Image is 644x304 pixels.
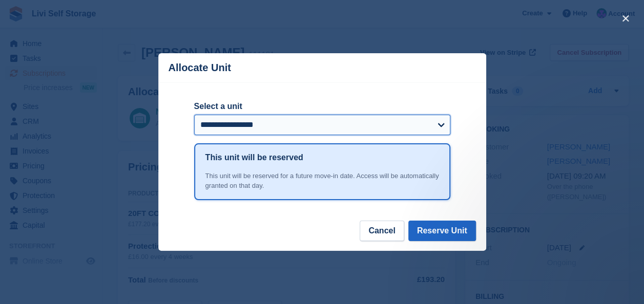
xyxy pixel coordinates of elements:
label: Select a unit [194,100,450,113]
p: Allocate Unit [169,62,231,74]
button: Reserve Unit [408,221,476,241]
h1: This unit will be reserved [205,151,303,164]
div: This unit will be reserved for a future move-in date. Access will be automatically granted on tha... [205,171,439,191]
button: close [617,10,634,27]
button: Cancel [360,221,404,241]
